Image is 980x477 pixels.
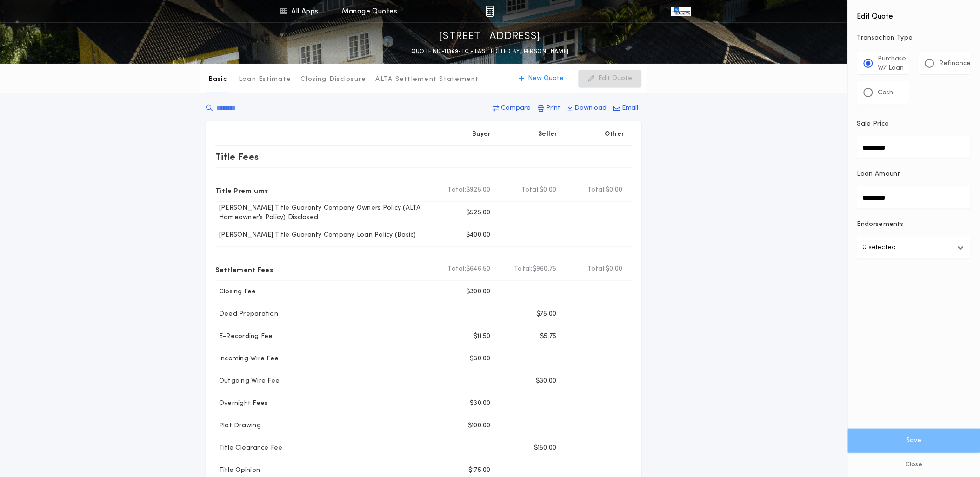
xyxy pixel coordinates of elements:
[857,6,971,22] h4: Edit Quote
[848,453,980,477] button: Close
[440,29,541,44] p: [STREET_ADDRESS]
[468,466,491,475] p: $175.00
[540,332,557,341] p: $5.75
[857,170,901,179] p: Loan Amount
[587,185,606,195] b: Total:
[534,444,557,453] p: $150.00
[470,354,491,364] p: $30.00
[501,104,531,113] p: Compare
[466,287,491,297] p: $300.00
[574,104,607,113] p: Download
[208,75,227,84] p: Basic
[215,231,416,240] p: [PERSON_NAME] Title Guaranty Company Loan Policy (Basic)
[857,136,971,159] input: Sale Price
[466,185,491,195] span: $925.00
[587,265,606,274] b: Total:
[300,75,367,84] p: Closing Disclosure
[514,265,533,274] b: Total:
[215,262,273,277] p: Settlement Fees
[491,100,533,117] button: Compare
[540,185,557,195] span: $0.00
[598,74,632,83] p: Edit Quote
[857,237,971,259] button: 0 selected
[671,7,691,16] img: vs-icon
[468,421,491,431] p: $100.00
[940,59,971,68] p: Refinance
[215,399,268,408] p: Overnight Fees
[536,377,557,386] p: $30.00
[470,399,491,408] p: $30.00
[863,242,896,253] p: 0 selected
[466,231,491,240] p: $400.00
[546,104,560,113] p: Print
[606,265,623,274] span: $0.00
[215,149,259,164] p: Title Fees
[215,204,432,222] p: [PERSON_NAME] Title Guaranty Company Owners Policy (ALTA Homeowner's Policy) Disclosed
[486,6,494,17] img: img
[528,74,564,83] p: New Quote
[473,332,491,341] p: $11.50
[239,75,291,84] p: Loan Estimate
[857,33,971,43] p: Transaction Type
[509,70,573,87] button: New Quote
[536,310,557,319] p: $75.00
[539,130,558,139] p: Seller
[376,75,479,84] p: ALTA Settlement Statement
[215,421,261,431] p: Plat Drawing
[466,208,491,218] p: $525.00
[215,466,260,475] p: Title Opinion
[448,265,467,274] b: Total:
[535,100,563,117] button: Print
[533,265,557,274] span: $960.75
[857,186,971,209] input: Loan Amount
[848,429,980,453] button: Save
[565,100,609,117] button: Download
[857,220,971,229] p: Endorsements
[622,104,639,113] p: Email
[466,265,491,274] span: $646.50
[411,47,569,56] p: QUOTE ND-11369-TC - LAST EDITED BY [PERSON_NAME]
[521,185,540,195] b: Total:
[579,70,641,87] button: Edit Quote
[215,183,268,198] p: Title Premiums
[215,287,256,297] p: Closing Fee
[878,54,907,73] p: Purchase W/ Loan
[473,130,491,139] p: Buyer
[215,332,273,341] p: E-Recording Fee
[878,88,893,98] p: Cash
[215,310,278,319] p: Deed Preparation
[857,119,889,129] p: Sale Price
[215,444,283,453] p: Title Clearance Fee
[611,100,641,117] button: Email
[215,377,280,386] p: Outgoing Wire Fee
[448,185,467,195] b: Total:
[605,130,625,139] p: Other
[606,185,623,195] span: $0.00
[215,354,279,364] p: Incoming Wire Fee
